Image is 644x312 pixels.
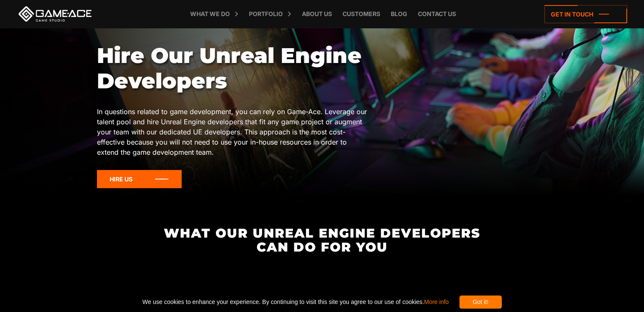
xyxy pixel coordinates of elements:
[97,226,547,254] h2: What Our Unreal Engine Developers Can Do for You
[97,43,367,94] h1: Hire Our Unreal Engine Developers
[424,298,448,305] a: More info
[97,170,182,188] a: Hire Us
[142,296,448,309] span: We use cookies to enhance your experience. By continuing to visit this site you agree to our use ...
[544,5,627,23] a: Get in touch
[459,296,502,309] div: Got it!
[97,107,367,157] p: In questions related to game development, you can rely on Game-Ace. Leverage our talent pool and ...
